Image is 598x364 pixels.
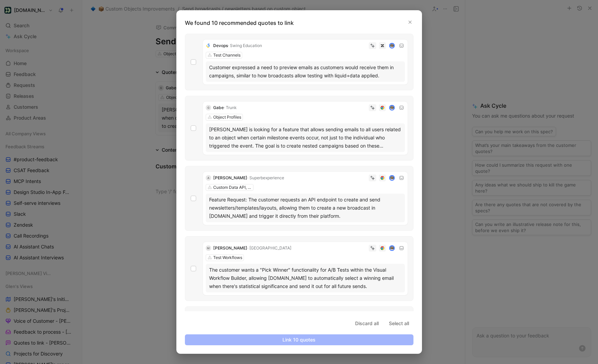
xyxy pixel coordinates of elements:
img: avatar [390,176,394,180]
span: Devops [213,43,228,48]
div: M [206,245,211,251]
button: Select all [384,318,413,329]
span: · [GEOGRAPHIC_DATA] [247,245,291,251]
span: · Superbexperience [247,175,284,180]
div: Feature Request: The customer requests an API endpoint to create and send newsletters/templates/l... [209,196,402,220]
div: G [206,105,211,110]
img: avatar [390,44,394,48]
span: Discard all [355,319,379,328]
img: avatar [390,246,394,251]
span: [PERSON_NAME] [213,245,247,251]
div: Customer expressed a need to preview emails as customers would receive them in campaigns, similar... [209,63,402,80]
span: Select all [389,319,409,328]
div: [PERSON_NAME] is looking for a feature that allows sending emails to all users related to an obje... [209,125,402,150]
span: Gabe [213,105,224,110]
button: Discard all [351,318,383,329]
p: We found 10 recommended quotes to link [185,19,418,27]
span: · Trunk [224,105,237,110]
img: logo [206,43,211,48]
div: A [206,175,211,181]
div: The customer wants a "Pick Winner" functionality for A/B Tests within the Visual Workflow Builder... [209,266,402,290]
span: · Swing Education [228,43,262,48]
span: [PERSON_NAME] [213,175,247,180]
img: avatar [390,106,394,110]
